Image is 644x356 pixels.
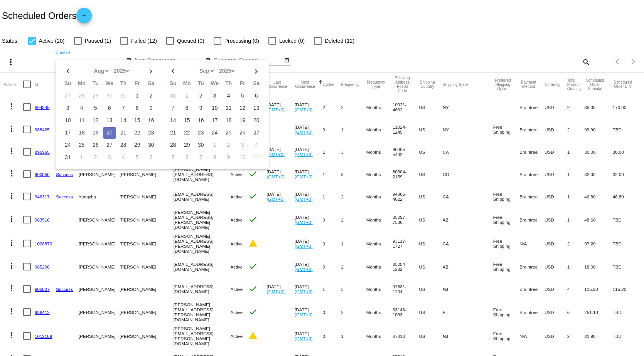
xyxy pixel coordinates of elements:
mat-cell: [PERSON_NAME] [120,300,174,324]
mat-cell: 0 [323,300,341,324]
mat-cell: 0 [323,324,341,348]
mat-cell: USD [545,141,567,163]
mat-cell: Months [366,96,393,118]
mat-cell: 2 [567,118,585,141]
button: Change sorting for FrequencyType [366,80,386,89]
mat-cell: Months [366,300,393,324]
mat-cell: 2 [323,96,341,118]
span: Queued (0) [177,36,204,45]
a: (GMT+0) [295,220,313,225]
mat-cell: [PERSON_NAME] [79,255,120,278]
span: Active [231,172,243,177]
mat-icon: warning [248,238,258,248]
mat-cell: [PERSON_NAME] [79,300,120,324]
mat-icon: check [248,262,258,271]
mat-cell: US [419,185,443,208]
mat-cell: Free Shipping [493,208,520,232]
div: 2025 [216,68,235,74]
mat-cell: USD [545,232,567,255]
mat-cell: US [419,141,443,163]
mat-cell: USD [545,118,567,141]
mat-icon: more_vert [7,307,16,316]
mat-cell: 46.80 [584,185,612,208]
mat-cell: 2 [567,96,585,118]
mat-cell: [PERSON_NAME][EMAIL_ADDRESS][PERSON_NAME][DOMAIN_NAME] [174,300,231,324]
mat-cell: US [419,232,443,255]
a: (GMT+0) [295,174,313,179]
mat-cell: 0 [323,232,341,255]
span: Active [231,194,243,199]
mat-icon: warning [248,331,258,340]
mat-icon: more_vert [6,57,15,67]
mat-icon: more_vert [7,284,16,293]
mat-icon: more_vert [7,191,16,200]
mat-cell: 46.80 [613,185,640,208]
mat-cell: TBD [613,208,640,232]
a: (GMT+0) [267,107,285,112]
span: Active [231,217,243,222]
span: Active [231,334,243,339]
mat-cell: Months [366,163,393,185]
button: Change sorting for LastOccurrenceUtc [267,80,288,89]
mat-cell: N/A [519,232,545,255]
mat-icon: add [79,13,89,22]
mat-cell: 07010 [393,324,419,348]
mat-cell: NJ [443,278,493,300]
a: 983516 [35,217,50,222]
mat-cell: 90405-5432 [393,141,419,163]
button: Change sorting for Id [35,82,38,87]
a: (GMT+0) [295,289,313,294]
mat-cell: 30.00 [584,141,612,163]
mat-icon: search [581,56,590,68]
button: Change sorting for ShippingState [443,82,468,87]
mat-cell: [PERSON_NAME] [79,232,120,255]
mat-cell: 32.00 [613,163,640,185]
mat-cell: 85254-1282 [393,255,419,278]
a: (GMT+0) [295,336,313,341]
mat-cell: CO [443,163,493,185]
mat-icon: check [248,191,258,201]
input: Customer Created [214,57,283,64]
a: (GMT+0) [295,152,313,157]
mat-cell: Braintree [519,255,545,278]
mat-cell: 94086-4822 [393,185,419,208]
mat-cell: 1 [323,163,341,185]
mat-cell: Braintree [519,96,545,118]
mat-cell: 1 [567,141,585,163]
mat-cell: CA [443,232,493,255]
button: Change sorting for Subtotal [584,78,605,91]
mat-cell: [PERSON_NAME] [79,208,120,232]
mat-cell: 1 [341,118,366,141]
a: 905007 [35,287,50,292]
mat-cell: NY [443,96,493,118]
mat-cell: US [419,255,443,278]
button: Change sorting for CurrencyIso [545,82,560,87]
mat-icon: more_vert [7,238,16,247]
mat-cell: [PERSON_NAME][EMAIL_ADDRESS][PERSON_NAME][DOMAIN_NAME] [174,324,231,348]
mat-cell: [DATE] [295,208,323,232]
button: Change sorting for NextOccurrenceUtc [295,80,316,89]
mat-cell: 1 [567,255,585,278]
mat-cell: 80304-2159 [393,163,419,185]
mat-cell: 1 [323,278,341,300]
mat-cell: [DATE] [267,96,295,118]
mat-cell: [PERSON_NAME] [79,163,120,185]
mat-cell: Braintree [519,118,545,141]
a: (GMT+0) [295,267,313,272]
mat-cell: USD [545,255,567,278]
mat-cell: [EMAIL_ADDRESS][DOMAIN_NAME] [174,185,231,208]
mat-cell: Months [366,232,393,255]
a: (GMT+0) [295,196,313,202]
a: 1012189 [35,334,52,339]
mat-cell: 85297-7536 [393,208,419,232]
button: Change sorting for Frequency [341,82,359,87]
mat-cell: [PERSON_NAME] [120,163,174,185]
mat-icon: more_vert [7,331,16,340]
mat-cell: 115.20 [584,278,612,300]
mat-cell: 0 [323,208,341,232]
mat-icon: more_vert [7,169,16,178]
mat-cell: 33146-1033 [393,300,419,324]
mat-cell: [PERSON_NAME] [120,278,174,300]
span: Active [231,241,243,246]
mat-cell: US [419,96,443,118]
